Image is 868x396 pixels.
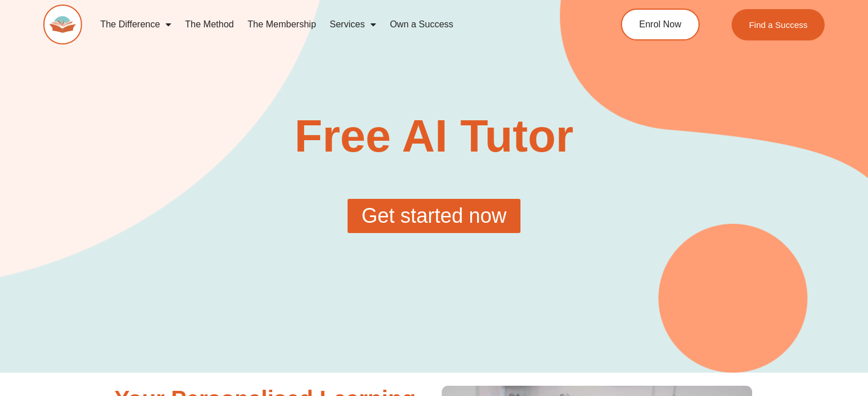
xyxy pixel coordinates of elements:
[94,11,179,38] a: The Difference
[348,199,520,233] a: Get started now
[323,11,383,38] a: Services
[94,11,576,38] nav: Menu
[639,20,681,29] span: Enrol Now
[236,113,632,159] h1: Free AI Tutor
[178,11,240,38] a: The Method
[241,11,323,38] a: The Membership
[749,21,808,29] span: Find a Success
[383,11,460,38] a: Own a Success
[621,9,700,40] a: Enrol Now
[732,9,825,40] a: Find a Success
[361,206,506,226] span: Get started now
